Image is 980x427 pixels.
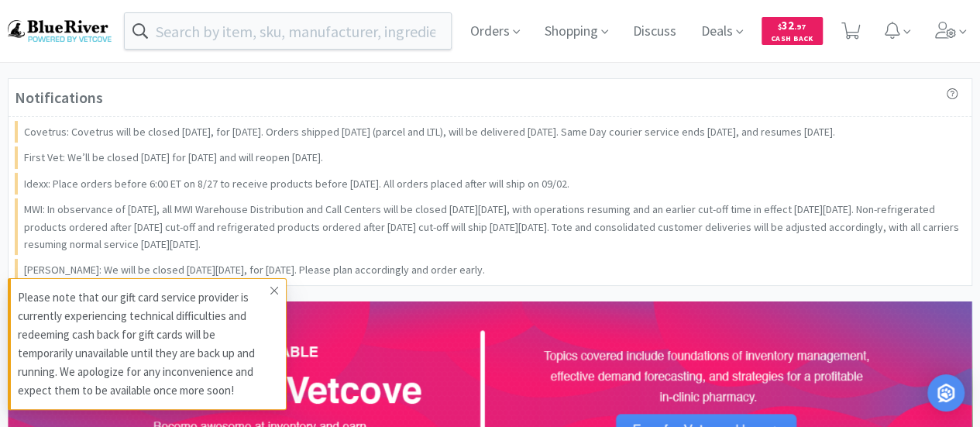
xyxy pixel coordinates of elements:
[24,261,485,278] p: [PERSON_NAME]: We will be closed [DATE][DATE], for [DATE]. Please plan accordingly and order early.
[24,149,323,166] p: First Vet: We’ll be closed [DATE] for [DATE] and will reopen [DATE].
[24,201,959,253] p: MWI: In observance of [DATE], all MWI Warehouse Distribution and Call Centers will be closed [DAT...
[125,13,451,49] input: Search by item, sku, manufacturer, ingredient, size...
[24,175,569,192] p: Idexx: Place orders before 6:00 ET on 8/27 to receive products before [DATE]. All orders placed a...
[927,374,965,412] div: Open Intercom Messenger
[778,18,806,33] span: 32
[8,20,112,41] img: b17b0d86f29542b49a2f66beb9ff811a.png
[15,85,103,110] h3: Notifications
[627,25,683,39] a: Discuss
[18,288,270,400] p: Please note that our gift card service provider is currently experiencing technical difficulties ...
[762,10,823,52] a: $32.97Cash Back
[771,35,813,45] span: Cash Back
[778,22,782,32] span: $
[794,22,806,32] span: . 97
[24,123,835,140] p: Covetrus: Covetrus will be closed [DATE], for [DATE]. Orders shipped [DATE] (parcel and LTL), wil...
